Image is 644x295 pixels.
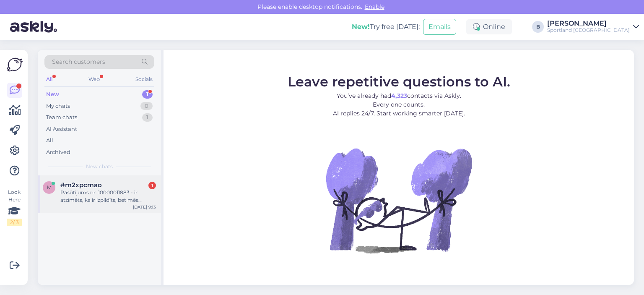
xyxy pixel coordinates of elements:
[352,23,370,31] b: New!
[7,57,23,73] img: Askly Logo
[134,74,154,85] div: Socials
[46,90,59,99] div: New
[142,113,153,122] div: 1
[133,204,156,210] div: [DATE] 9:13
[140,102,153,110] div: 0
[46,102,70,110] div: My chats
[466,19,512,34] div: Online
[362,3,387,10] span: Enable
[391,92,407,99] b: 4,323
[547,27,630,34] div: Sportland [GEOGRAPHIC_DATA]
[52,57,105,66] span: Search customers
[7,188,22,226] div: Look Here
[46,148,70,157] div: Archived
[532,21,544,33] div: B
[352,22,420,32] div: Try free [DATE]:
[288,73,510,90] span: Leave repetitive questions to AI.
[46,113,77,122] div: Team chats
[142,90,153,99] div: 1
[423,19,456,35] button: Emails
[148,182,156,189] div: 1
[323,125,474,276] img: No Chat active
[547,20,639,34] a: [PERSON_NAME]Sportland [GEOGRAPHIC_DATA]
[46,125,77,133] div: AI Assistant
[44,74,54,85] div: All
[288,91,510,118] p: You’ve already had contacts via Askly. Every one counts. AI replies 24/7. Start working smarter [...
[547,20,630,27] div: [PERSON_NAME]
[7,219,22,226] div: 2 / 3
[87,74,101,85] div: Web
[47,184,52,191] span: m
[86,163,113,170] span: New chats
[60,189,156,204] div: Pasūtījums nr. 10000011883 - ir atzīmēts, ka ir izpildīts, bet mēs neesam saņēmuši vienu no precē...
[46,136,53,145] div: All
[60,181,102,189] span: #m2xpcmao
